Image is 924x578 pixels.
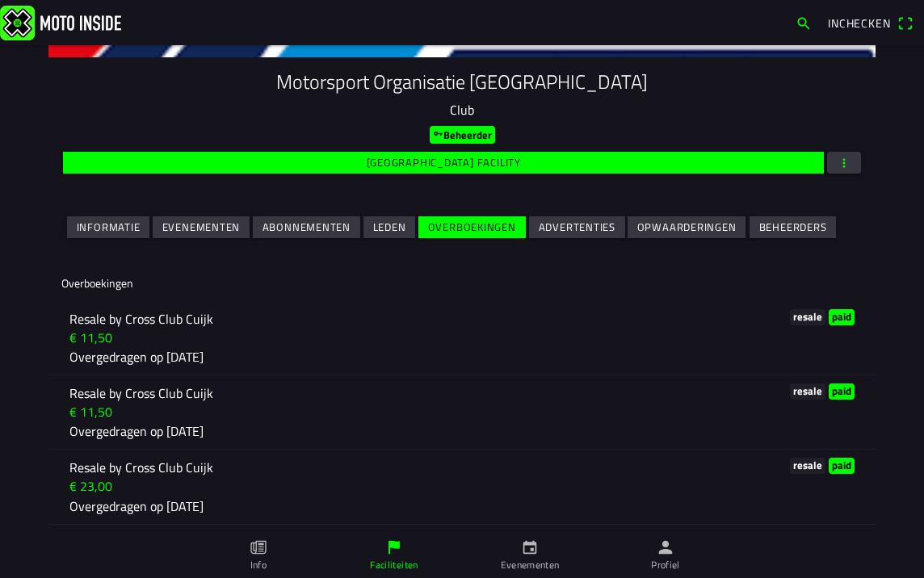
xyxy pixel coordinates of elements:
[433,128,443,139] ion-icon: key
[63,152,824,174] ion-button: [GEOGRAPHIC_DATA] facility
[69,383,722,403] p: Resale by Cross Club Cuijk
[529,216,625,238] ion-button: Advertenties
[829,309,855,325] ion-badge: paid
[790,309,825,325] ion-badge: resale
[67,216,149,238] ion-button: Informatie
[787,9,820,36] a: search
[253,216,360,238] ion-button: Abonnementen
[69,309,722,329] p: Resale by Cross Club Cuijk
[69,422,722,442] p: Overgedragen op [DATE]
[820,9,921,36] a: Incheckenqr scanner
[61,70,863,94] h1: Motorsport Organisatie [GEOGRAPHIC_DATA]
[385,538,403,556] ion-icon: flag
[750,216,836,238] ion-button: Beheerders
[69,459,722,478] p: Resale by Cross Club Cuijk
[651,558,680,572] ion-label: Profiel
[69,347,722,366] p: Overgedragen op [DATE]
[370,558,418,572] ion-label: Faciliteiten
[69,480,722,495] h2: € 23,00
[153,216,250,238] ion-button: Evenementen
[657,538,674,556] ion-icon: person
[250,558,267,572] ion-label: Info
[250,538,267,556] ion-icon: paper
[829,383,855,400] ion-badge: paid
[61,274,133,291] ion-label: Overboekingen
[790,459,825,475] ion-badge: resale
[521,538,539,556] ion-icon: calendar
[790,383,825,400] ion-badge: resale
[418,216,526,238] ion-button: Overboekingen
[363,216,415,238] ion-button: Leden
[430,126,495,144] ion-badge: Beheerder
[829,459,855,475] ion-badge: paid
[69,330,722,346] h2: € 11,50
[69,404,722,420] h2: € 11,50
[69,496,722,516] p: Overgedragen op [DATE]
[628,216,745,238] ion-button: Opwaarderingen
[61,100,863,119] p: Club
[501,558,560,572] ion-label: Evenementen
[828,15,891,31] span: Inchecken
